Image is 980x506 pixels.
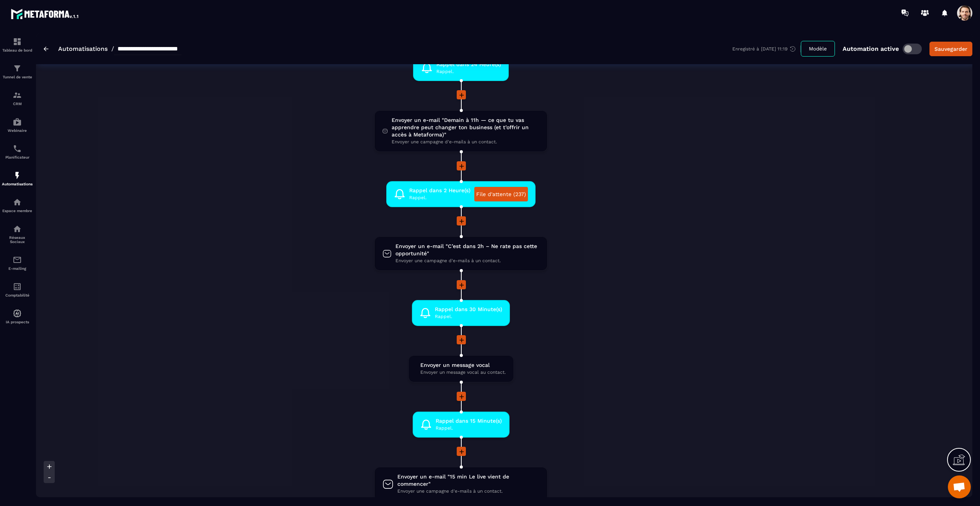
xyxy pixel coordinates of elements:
[929,42,972,56] button: Sauvegarder
[2,219,33,250] a: social-networksocial-networkRéseaux Sociaux
[13,198,22,207] img: automations
[420,369,506,376] span: Envoyer un message vocal au contact.
[934,45,967,53] div: Sauvegarder
[395,243,539,257] span: Envoyer un e-mail "C’est dans 2h – Ne rate pas cette opportunité"
[2,58,33,85] a: formationformationTunnel de vente
[2,250,33,276] a: emailemailE-mailing
[397,473,539,488] span: Envoyer un e-mail "15 min Le live vient de commencer"
[2,75,33,79] p: Tunnel de vente
[2,85,33,112] a: formationformationCRM
[13,309,22,318] img: automations
[948,475,971,498] a: Open chat
[2,138,33,165] a: schedulerschedulerPlanificateur
[13,255,22,264] img: email
[58,45,108,52] a: Automatisations
[392,117,539,138] span: Envoyer un e-mail "Demain à 11h — ce que tu vas apprendre peut changer ton business (et t’offrir ...
[2,235,33,244] p: Réseaux Sociaux
[44,47,49,51] img: arrow
[2,182,33,186] p: Automatisations
[2,31,33,58] a: formationformationTableau de bord
[409,194,470,201] span: Rappel.
[395,257,539,264] span: Envoyer une campagne d'e-mails à un contact.
[436,425,502,432] span: Rappel.
[732,45,801,52] div: Enregistré à
[2,276,33,303] a: accountantaccountantComptabilité
[111,45,114,52] span: /
[409,187,470,194] span: Rappel dans 2 Heure(s)
[761,46,787,52] p: [DATE] 11:19
[392,138,539,146] span: Envoyer une campagne d'e-mails à un contact.
[2,192,33,219] a: automationsautomationsEspace membre
[13,144,22,153] img: scheduler
[436,61,501,68] span: Rappel dans 24 Heure(s)
[436,68,501,75] span: Rappel.
[2,165,33,192] a: automationsautomationsAutomatisations
[13,117,22,126] img: automations
[2,48,33,52] p: Tableau de bord
[397,488,539,495] span: Envoyer une campagne d'e-mails à un contact.
[13,37,22,46] img: formation
[13,171,22,180] img: automations
[13,91,22,100] img: formation
[420,362,506,369] span: Envoyer un message vocal
[2,102,33,106] p: CRM
[13,224,22,234] img: social-network
[474,187,528,201] a: File d'attente (237)
[2,320,33,324] p: IA prospects
[2,155,33,159] p: Planificateur
[801,41,835,57] button: Modèle
[435,306,502,313] span: Rappel dans 30 Minute(s)
[2,293,33,297] p: Comptabilité
[13,282,22,291] img: accountant
[843,45,899,52] p: Automation active
[435,313,502,320] span: Rappel.
[2,266,33,271] p: E-mailing
[13,64,22,73] img: formation
[436,417,502,425] span: Rappel dans 15 Minute(s)
[2,128,33,133] p: Webinaire
[2,112,33,138] a: automationsautomationsWebinaire
[2,209,33,213] p: Espace membre
[11,7,80,21] img: logo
